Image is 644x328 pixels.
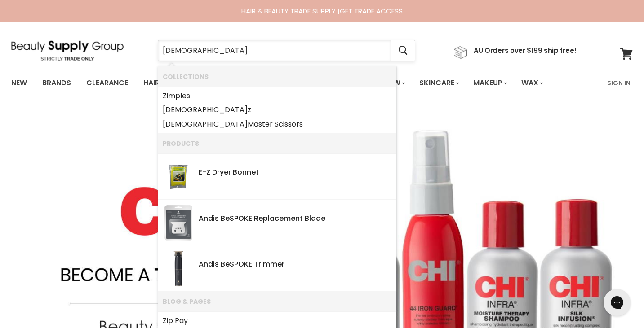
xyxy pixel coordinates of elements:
[158,103,396,117] li: Collections: Zenz
[158,245,396,291] li: Products: Andis BeSPOKE Trimmer
[36,74,78,92] a: Brands
[4,74,34,92] a: New
[137,74,189,92] a: Haircare
[158,200,396,245] li: Products: Andis BeSPOKE Replacement Blade
[158,40,415,61] form: Product
[80,74,135,92] a: Clearance
[158,87,396,103] li: Collections: Zimples
[158,153,396,200] li: Products: E-Z Dryer Bonnet
[163,314,392,328] a: Zip Pay
[163,117,392,131] a: Master Scissors
[413,74,465,92] a: Skincare
[599,286,635,319] iframe: Gorgias live chat messenger
[163,250,194,287] img: 74140-bespoke-centennial-trimmer-ctb-straight-1-web_200x.png
[391,40,415,61] button: Search
[163,105,248,115] b: [DEMOGRAPHIC_DATA]
[158,66,396,87] li: Collections
[515,74,549,92] a: Wax
[4,70,576,96] ul: Main menu
[199,214,392,224] div: Andis BeSPOKE Replacement Blade
[163,204,194,241] img: 560149-bespoke-trimmer-replacement-blade-ctb-package-front-web_200x.png
[199,168,392,178] div: E-Z Dryer Bonnet
[158,291,396,311] li: Blog & Pages
[466,74,513,92] a: Makeup
[163,103,392,117] a: z
[163,89,392,103] a: Zimples
[163,119,248,129] b: [DEMOGRAPHIC_DATA]
[158,117,396,134] li: Collections: Zen Master Scissors
[158,40,391,61] input: Search
[166,158,191,196] img: EZ0001_200x.jpg
[340,6,403,16] a: GET TRADE ACCESS
[199,260,392,270] div: Andis BeSPOKE Trimmer
[602,74,636,92] a: Sign In
[158,133,396,153] li: Products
